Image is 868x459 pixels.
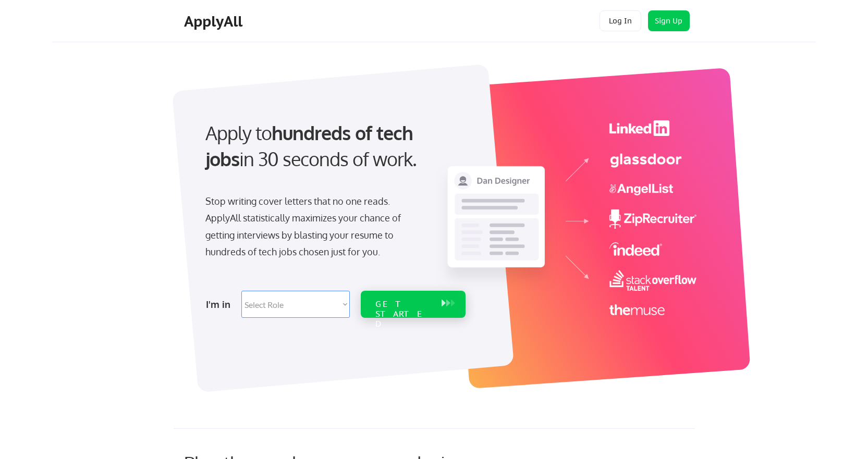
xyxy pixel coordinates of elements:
[205,120,461,172] div: Apply to in 30 seconds of work.
[600,10,641,31] button: Log In
[205,193,420,260] div: Stop writing cover letters that no one reads. ApplyAll statistically maximizes your chance of get...
[205,121,418,170] strong: hundreds of tech jobs
[648,10,690,31] button: Sign Up
[375,299,431,329] div: GET STARTED
[206,296,235,313] div: I'm in
[184,13,246,30] div: ApplyAll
